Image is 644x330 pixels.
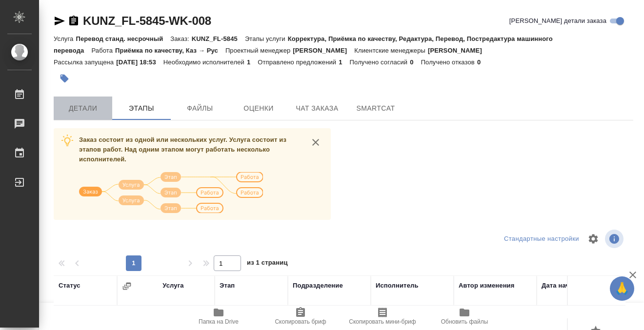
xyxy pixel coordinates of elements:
[441,318,488,325] span: Обновить файлы
[582,227,605,251] span: Настроить таблицу
[477,58,488,66] p: 0
[352,102,399,115] span: SmartCat
[376,281,419,291] div: Исполнитель
[350,58,410,66] p: Получено согласий
[225,47,293,54] p: Проектный менеджер
[116,58,163,66] p: [DATE] 18:53
[220,281,235,291] div: Этап
[247,58,258,66] p: 1
[199,318,239,325] span: Папка на Drive
[91,47,115,54] p: Работа
[235,102,282,115] span: Оценки
[610,276,634,301] button: 🙏
[54,68,75,89] button: Добавить тэг
[502,232,582,247] div: split button
[79,136,286,163] span: Заказ состоит из одной или нескольких услуг. Услуга состоит из этапов работ. Над одним этапом мог...
[177,102,223,115] span: Файлы
[614,278,630,299] span: 🙏
[294,102,341,115] span: Чат заказа
[293,281,343,291] div: Подразделение
[308,135,323,150] button: close
[115,47,225,54] p: Приёмка по качеству, Каз → Рус
[428,47,489,54] p: [PERSON_NAME]
[423,303,505,330] button: Обновить файлы
[83,14,211,27] a: KUNZ_FL-5845-WK-008
[163,58,247,66] p: Необходимо исполнителей
[293,47,354,54] p: [PERSON_NAME]
[342,303,423,330] button: Скопировать мини-бриф
[60,102,106,115] span: Детали
[275,318,326,325] span: Скопировать бриф
[354,47,428,54] p: Клиентские менеджеры
[258,58,339,66] p: Отправлено предложений
[410,58,421,66] p: 0
[122,281,132,291] button: Сгруппировать
[339,58,349,66] p: 1
[192,35,245,42] p: KUNZ_FL-5845
[68,15,80,27] button: Скопировать ссылку
[54,15,65,27] button: Скопировать ссылку для ЯМессенджера
[170,35,191,42] p: Заказ:
[59,281,80,291] div: Статус
[118,102,165,115] span: Этапы
[260,303,342,330] button: Скопировать бриф
[54,58,116,66] p: Рассылка запущена
[245,35,288,42] p: Этапы услуги
[509,16,606,26] span: [PERSON_NAME] детали заказа
[459,281,514,291] div: Автор изменения
[76,35,170,42] p: Перевод станд. несрочный
[247,257,288,271] span: из 1 страниц
[162,281,183,291] div: Услуга
[54,35,553,54] p: Корректура, Приёмка по качеству, Редактура, Перевод, Постредактура машинного перевода
[605,230,625,248] span: Посмотреть информацию
[421,58,477,66] p: Получено отказов
[54,35,76,42] p: Услуга
[178,303,260,330] button: Папка на Drive
[542,281,581,291] div: Дата начала
[349,318,416,325] span: Скопировать мини-бриф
